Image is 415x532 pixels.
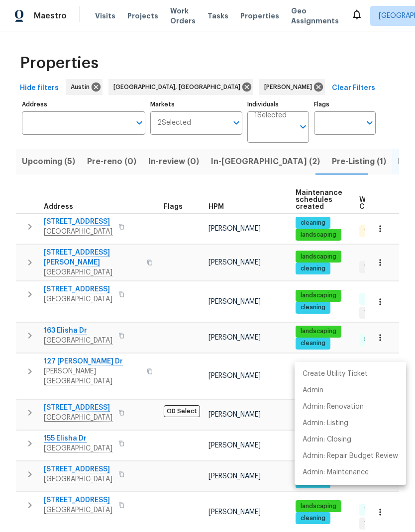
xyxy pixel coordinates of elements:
[303,451,398,461] p: Admin: Repair Budget Review
[303,385,323,396] p: Admin
[303,418,348,429] p: Admin: Listing
[303,402,364,412] p: Admin: Renovation
[303,467,369,478] p: Admin: Maintenance
[303,435,351,445] p: Admin: Closing
[303,369,368,379] p: Create Utility Ticket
